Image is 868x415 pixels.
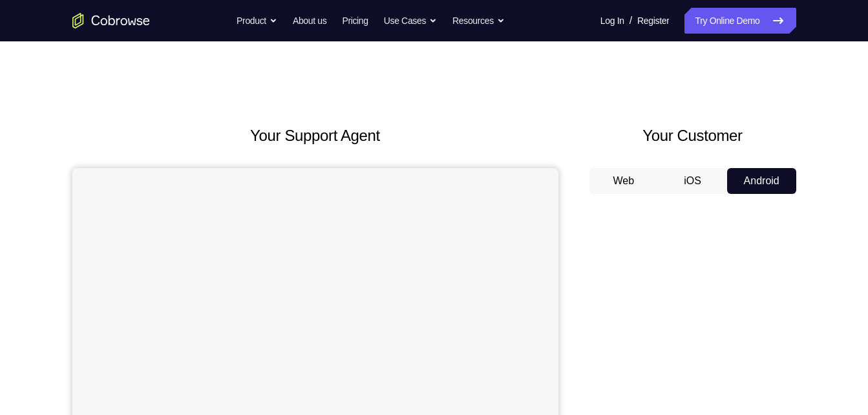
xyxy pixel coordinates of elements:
a: Log In [600,8,624,34]
h2: Your Support Agent [72,124,558,147]
span: / [630,13,632,28]
button: Resources [452,8,505,34]
a: About us [293,8,326,34]
h2: Your Customer [589,124,796,147]
a: Try Online Demo [684,8,796,34]
button: Web [589,168,659,194]
button: Product [237,8,277,34]
button: Android [727,168,796,194]
button: iOS [658,168,727,194]
button: Use Cases [384,8,437,34]
a: Go to the home page [72,13,150,28]
a: Pricing [342,8,368,34]
a: Register [637,8,669,34]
